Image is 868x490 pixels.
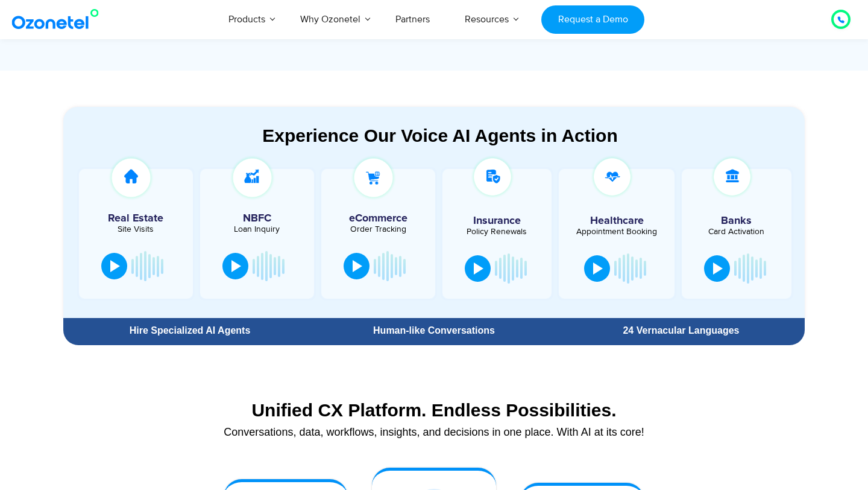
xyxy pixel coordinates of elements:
[688,227,785,236] div: Card Activation
[448,227,546,236] div: Policy Renewals
[316,326,552,336] div: Human-like Conversations
[85,213,187,224] h5: Real Estate
[568,227,665,236] div: Appointment Booking
[206,213,308,224] h5: NBFC
[688,215,785,226] h5: Banks
[541,5,644,34] a: Request a Demo
[448,215,546,226] h5: Insurance
[69,399,799,421] div: Unified CX Platform. Endless Possibilities.
[69,427,799,437] div: Conversations, data, workflows, insights, and decisions in one place. With AI at its core!
[327,213,429,224] h5: eCommerce
[206,225,308,234] div: Loan Inquiry
[75,125,805,146] div: Experience Our Voice AI Agents in Action
[327,225,429,234] div: Order Tracking
[568,215,665,226] h5: Healthcare
[564,326,799,336] div: 24 Vernacular Languages
[85,225,187,234] div: Site Visits
[69,326,310,336] div: Hire Specialized AI Agents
